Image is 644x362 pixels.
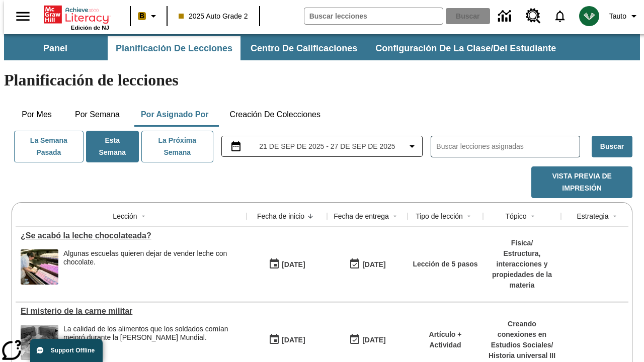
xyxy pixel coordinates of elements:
button: 09/21/25: Último día en que podrá accederse la lección [346,330,389,349]
button: Abrir el menú lateral [8,2,38,31]
div: [DATE] [362,334,385,346]
div: Subbarra de navegación [4,34,640,60]
button: Por asignado por [133,103,217,127]
span: Support Offline [51,347,95,354]
button: Esta semana [86,131,139,162]
svg: Collapse Date Range Filter [406,140,418,152]
div: Estrategia [577,211,608,221]
button: Escoja un nuevo avatar [573,3,605,29]
span: 2025 Auto Grade 2 [179,11,248,22]
button: 09/21/25: Primer día en que estuvo disponible la lección [265,255,308,274]
div: Fecha de entrega [334,211,389,221]
div: Algunas escuelas quieren dejar de vender leche con chocolate. [63,249,242,266]
span: Tauto [609,11,626,22]
p: Creando conexiones en Estudios Sociales / [488,319,556,350]
button: Buscar [592,136,632,157]
a: Notificaciones [547,3,573,29]
div: Algunas escuelas quieren dejar de vender leche con chocolate. [63,249,242,285]
button: Sort [304,210,316,222]
span: Centro de calificaciones [251,43,357,54]
button: Boost El color de la clase es anaranjado claro. Cambiar el color de la clase. [134,7,164,25]
div: El misterio de la carne militar [21,307,242,316]
button: Vista previa de impresión [531,166,632,198]
button: Perfil/Configuración [605,7,644,25]
p: La calidad de los alimentos que los soldados comían mejoró durante la [PERSON_NAME] Mundial. [63,325,242,342]
img: Fotografía en blanco y negro que muestra cajas de raciones de comida militares con la etiqueta U.... [21,325,58,360]
button: La semana pasada [14,131,84,162]
img: image [21,249,58,285]
button: Sort [609,210,621,222]
button: 09/21/25: Primer día en que estuvo disponible la lección [265,330,308,349]
button: Por mes [12,103,62,127]
div: Portada [44,4,109,31]
span: 21 de sep de 2025 - 27 de sep de 2025 [259,141,395,152]
div: Tipo de lección [416,211,463,221]
button: Panel [5,36,106,60]
span: Edición de NJ [71,25,109,31]
div: Subbarra de navegación [4,36,565,60]
span: Planificación de lecciones [116,43,232,54]
div: ¿Se acabó la leche chocolateada? [21,231,242,240]
div: [DATE] [362,258,385,271]
p: Historia universal III [488,350,556,361]
button: Configuración de la clase/del estudiante [367,36,564,60]
button: Sort [463,210,475,222]
h1: Planificación de lecciones [4,71,640,89]
a: El misterio de la carne militar , Lecciones [21,307,242,316]
a: Centro de recursos, Se abrirá en una pestaña nueva. [520,3,547,30]
button: Seleccione el intervalo de fechas opción del menú [226,140,419,152]
button: Sort [527,210,539,222]
div: Tópico [505,211,526,221]
input: Buscar campo [304,8,443,24]
span: Panel [43,43,67,54]
button: Por semana [67,103,128,127]
button: Support Offline [30,339,103,362]
button: Centro de calificaciones [243,36,365,60]
div: La calidad de los alimentos que los soldados comían mejoró durante la Segunda Guerra Mundial. [63,325,242,360]
p: Artículo + Actividad [413,329,478,350]
span: B [139,10,144,22]
span: Configuración de la clase/del estudiante [375,43,556,54]
a: Centro de información [492,3,520,30]
img: avatar image [579,6,599,26]
div: Fecha de inicio [257,211,304,221]
button: La próxima semana [141,131,213,162]
button: Planificación de lecciones [108,36,240,60]
input: Buscar lecciones asignadas [436,139,580,154]
div: [DATE] [282,334,305,346]
button: 09/21/25: Último día en que podrá accederse la lección [346,255,389,274]
button: Sort [389,210,401,222]
p: Lección de 5 pasos [413,259,477,269]
a: ¿Se acabó la leche chocolateada?, Lecciones [21,231,242,240]
div: Lección [113,211,137,221]
div: [DATE] [282,258,305,271]
button: Sort [137,210,149,222]
p: Física / [488,238,556,248]
button: Creación de colecciones [221,103,329,127]
p: Estructura, interacciones y propiedades de la materia [488,248,556,291]
a: Portada [44,5,109,25]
